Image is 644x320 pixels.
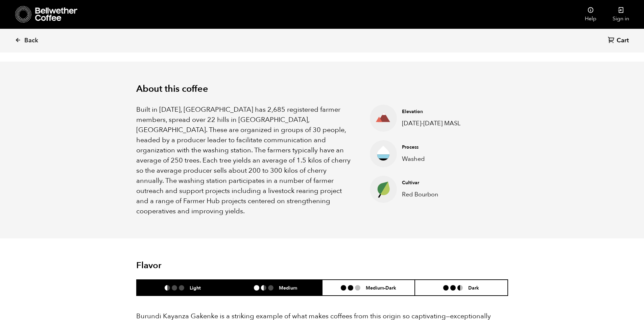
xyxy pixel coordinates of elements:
h4: Elevation [402,108,466,115]
p: [DATE]-[DATE] MASL [402,119,466,128]
h6: Light [190,285,201,291]
h2: Flavor [136,260,260,271]
h4: Process [402,144,466,151]
h2: About this coffee [136,84,508,94]
h6: Medium [279,285,297,291]
span: Back [24,37,38,45]
p: Built in [DATE], [GEOGRAPHIC_DATA] has 2,685 registered farmer members, spread over 22 hills in [... [136,105,353,216]
h4: Cultivar [402,179,466,186]
p: Red Bourbon [402,190,466,199]
p: Washed [402,154,466,164]
a: Cart [608,36,630,45]
h6: Dark [468,285,479,291]
h6: Medium-Dark [366,285,396,291]
span: Cart [617,37,629,45]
